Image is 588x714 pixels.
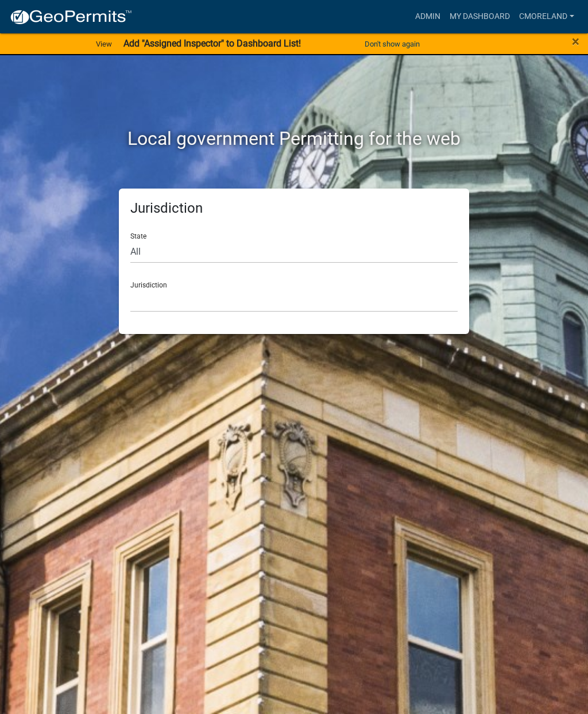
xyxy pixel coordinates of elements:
[360,34,424,53] button: Don't show again
[411,6,445,28] a: Admin
[572,34,579,48] button: Close
[514,6,579,28] a: cmoreland
[27,128,561,149] h2: Local government Permitting for the web
[572,33,579,49] span: ×
[130,200,458,217] h5: Jurisdiction
[445,6,514,28] a: My Dashboard
[123,38,301,49] strong: Add "Assigned Inspector" to Dashboard List!
[91,34,117,53] a: View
